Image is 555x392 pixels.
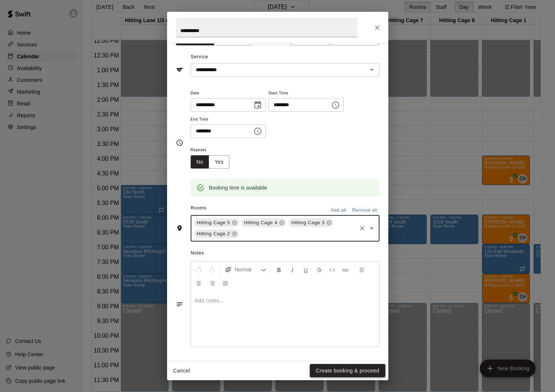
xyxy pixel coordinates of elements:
[339,263,352,276] button: Insert Link
[288,218,333,227] div: Hitting Cage 3
[235,266,261,273] span: Normal
[209,155,229,169] button: Yes
[357,223,367,233] button: Clear
[191,155,230,169] div: outlined button group
[310,364,385,378] button: Create booking & proceed
[250,98,265,112] button: Choose date, selected date is Oct 15, 2025
[367,223,377,233] button: Open
[191,205,207,211] span: Rooms
[241,218,286,227] div: Hitting Cage 4
[313,263,325,276] button: Format Strikethrough
[350,205,379,216] button: Remove all
[209,181,267,194] div: Booking time is available
[273,263,285,276] button: Format Bold
[206,276,218,289] button: Right Align
[176,225,183,232] svg: Rooms
[176,301,183,308] svg: Notes
[194,218,239,227] div: Hitting Cage 5
[191,155,209,169] button: No
[326,263,339,276] button: Insert Code
[176,139,183,146] svg: Timing
[356,263,368,276] button: Left Align
[191,115,266,125] span: End Time
[192,263,205,276] button: Undo
[219,276,232,289] button: Justify Align
[192,276,205,289] button: Center Align
[194,230,233,237] span: Hitting Cage 2
[288,219,327,226] span: Hitting Cage 3
[268,89,344,98] span: Start Time
[170,364,194,378] button: Cancel
[250,124,265,139] button: Choose time, selected time is 4:30 PM
[241,219,280,226] span: Hitting Cage 4
[367,65,377,75] button: Open
[191,54,208,59] span: Service
[191,89,266,98] span: Date
[286,263,299,276] button: Format Italics
[371,21,384,34] button: Close
[194,229,239,238] div: Hitting Cage 2
[222,263,270,276] button: Formatting Options
[191,247,379,259] span: Notes
[328,98,343,112] button: Choose time, selected time is 3:30 PM
[299,263,312,276] button: Format Underline
[194,219,233,226] span: Hitting Cage 5
[176,66,183,73] svg: Service
[206,263,218,276] button: Redo
[327,205,350,216] button: Add all
[191,145,236,155] span: Repeats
